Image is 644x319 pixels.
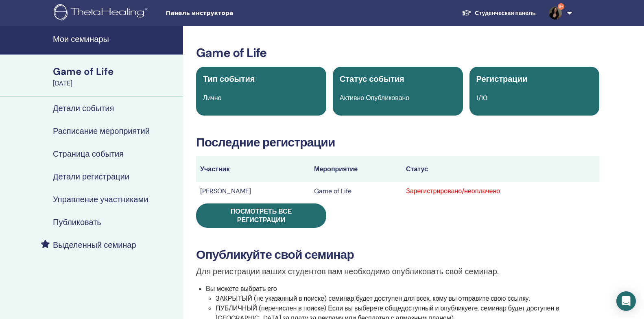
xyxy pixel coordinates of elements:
[216,294,599,304] li: ЗАКРЫТЫЙ (не указанный в поиске) семинар будет доступен для всех, кому вы отправите свою ссылку.
[203,74,255,84] span: Тип события
[53,126,150,136] h4: Расписание мероприятий
[203,94,222,102] span: Лично
[616,291,636,311] div: Open Intercom Messenger
[340,94,409,102] span: Активно Опубликовано
[231,207,292,224] span: Посмотреть все регистрации
[310,182,402,200] td: Game of Life
[53,240,136,250] h4: Выделенный семинар
[549,7,562,20] img: default.jpg
[402,156,599,182] th: Статус
[166,9,288,17] span: Панель инструктора
[455,6,542,21] a: Студенческая панель
[53,217,101,227] h4: Публиковать
[48,65,183,88] a: Game of Life[DATE]
[196,247,599,262] h3: Опубликуйте свой семинар
[53,103,114,113] h4: Детали события
[196,265,599,277] p: Для регистрации ваших студентов вам необходимо опубликовать свой семинар.
[558,3,564,10] span: 9+
[196,46,599,60] h3: Game of Life
[476,94,487,102] span: 1/10
[476,74,528,84] span: Регистрации
[53,34,178,44] h4: Мои семинары
[406,186,595,196] div: Зарегистрировано/неоплачено
[53,65,178,79] div: Game of Life
[196,156,310,182] th: Участник
[196,135,599,150] h3: Последние регистрации
[54,4,151,22] img: logo.png
[53,149,124,159] h4: Страница события
[53,79,178,88] div: [DATE]
[196,182,310,200] td: [PERSON_NAME]
[340,74,404,84] span: Статус события
[462,9,472,16] img: graduation-cap-white.svg
[53,194,148,204] h4: Управление участниками
[196,203,326,228] a: Посмотреть все регистрации
[310,156,402,182] th: Мероприятие
[53,172,129,181] h4: Детали регистрации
